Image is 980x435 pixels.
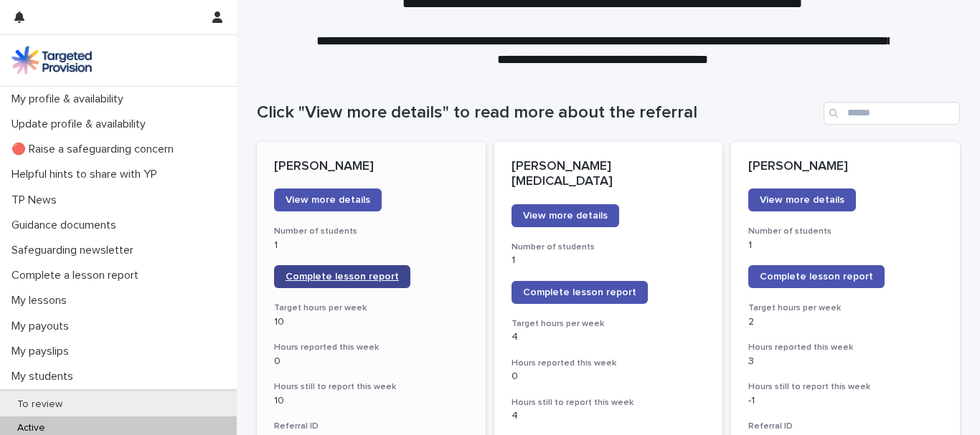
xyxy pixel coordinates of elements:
p: To review [6,398,74,411]
h3: Hours still to report this week [512,397,706,408]
p: My students [6,370,85,383]
p: 2 [748,316,943,328]
a: View more details [274,188,382,211]
p: 1 [274,239,468,252]
h1: Click "View more details" to read more about the referral [257,102,818,123]
h3: Hours reported this week [748,342,943,353]
p: 10 [274,395,468,407]
a: Complete lesson report [512,281,648,304]
p: 1 [748,239,943,252]
p: Update profile & availability [6,118,157,131]
h3: Hours reported this week [512,358,706,369]
p: My payslips [6,345,80,358]
span: View more details [286,195,370,205]
p: Active [6,422,57,434]
h3: Target hours per week [512,318,706,330]
span: Complete lesson report [286,272,399,282]
input: Search [824,102,960,125]
p: TP News [6,193,68,207]
span: View more details [523,211,608,221]
a: View more details [512,204,619,227]
p: [PERSON_NAME][MEDICAL_DATA] [512,159,706,190]
a: Complete lesson report [748,265,885,288]
p: Safeguarding newsletter [6,244,145,257]
p: My payouts [6,320,80,333]
p: 4 [512,410,706,422]
span: Complete lesson report [760,272,873,282]
h3: Hours still to report this week [274,381,468,393]
h3: Target hours per week [274,302,468,314]
span: View more details [760,195,844,205]
p: Complete a lesson report [6,269,150,282]
p: 0 [512,371,706,383]
p: 0 [274,355,468,368]
img: M5nRWzHhSzIhMunXDL62 [11,46,92,75]
p: [PERSON_NAME] [748,159,943,175]
p: My lessons [6,294,78,307]
a: View more details [748,188,856,211]
p: 10 [274,316,468,328]
p: Helpful hints to share with YP [6,168,169,181]
p: My profile & availability [6,92,135,106]
p: 🔴 Raise a safeguarding concern [6,143,185,156]
h3: Referral ID [748,421,943,432]
p: 3 [748,355,943,368]
p: -1 [748,395,943,407]
p: 1 [512,254,706,267]
p: 4 [512,331,706,343]
p: Guidance documents [6,219,128,232]
span: Complete lesson report [523,287,636,297]
a: Complete lesson report [274,265,410,288]
h3: Number of students [512,242,706,253]
h3: Hours reported this week [274,342,468,353]
h3: Number of students [274,226,468,237]
h3: Referral ID [274,421,468,432]
p: [PERSON_NAME] [274,159,468,175]
h3: Hours still to report this week [748,381,943,393]
h3: Number of students [748,226,943,237]
h3: Target hours per week [748,302,943,314]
